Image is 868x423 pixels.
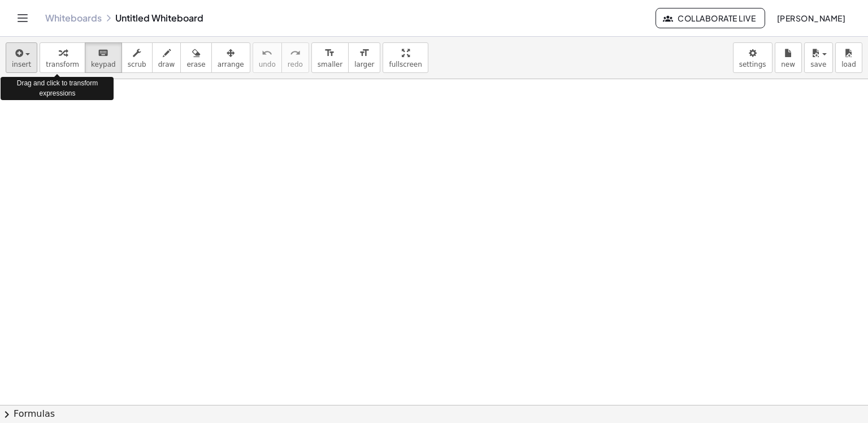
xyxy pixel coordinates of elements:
[40,42,85,73] button: transform
[318,61,342,68] span: smaller
[354,61,374,68] span: larger
[348,42,380,73] button: format_sizelarger
[311,42,349,73] button: format_sizesmaller
[91,61,116,68] span: keypad
[290,46,301,60] i: redo
[218,61,244,68] span: arrange
[841,61,856,68] span: load
[158,61,175,68] span: draw
[253,42,282,73] button: undoundo
[14,9,32,27] button: Toggle navigation
[6,42,37,73] button: insert
[359,46,370,60] i: format_size
[775,42,802,73] button: new
[665,13,756,23] span: Collaborate Live
[186,61,205,68] span: erase
[262,46,272,60] i: undo
[739,61,766,68] span: settings
[85,42,122,73] button: keyboardkeypad
[46,61,79,68] span: transform
[835,42,862,73] button: load
[383,42,428,73] button: fullscreen
[45,12,102,24] a: Whiteboards
[776,13,845,23] span: [PERSON_NAME]
[288,61,303,68] span: redo
[324,46,335,60] i: format_size
[389,61,422,68] span: fullscreen
[810,61,826,68] span: save
[121,42,153,73] button: scrub
[259,61,276,68] span: undo
[767,8,854,28] button: [PERSON_NAME]
[1,77,114,100] div: Drag and click to transform expressions
[98,46,108,60] i: keyboard
[128,61,146,68] span: scrub
[656,8,765,28] button: Collaborate Live
[781,61,795,68] span: new
[180,42,211,73] button: erase
[804,42,833,73] button: save
[211,42,250,73] button: arrange
[12,61,31,68] span: insert
[733,42,772,73] button: settings
[152,42,181,73] button: draw
[281,42,309,73] button: redoredo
